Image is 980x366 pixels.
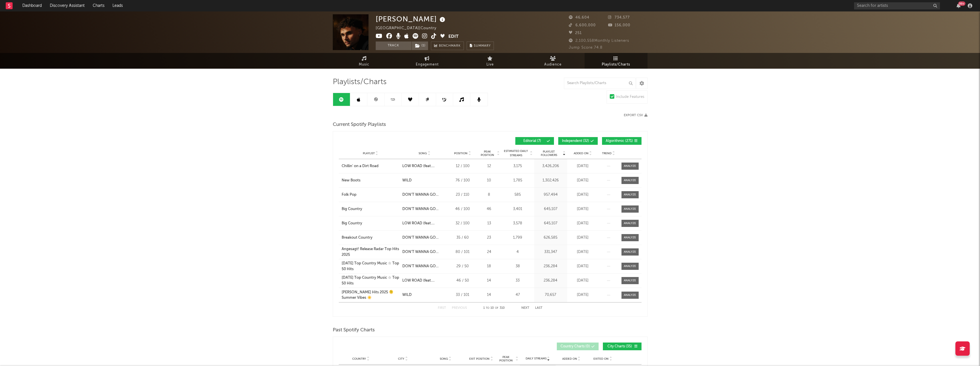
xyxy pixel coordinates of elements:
[569,264,597,269] div: [DATE]
[416,61,439,68] span: Engagement
[478,249,500,255] div: 24
[402,264,447,269] div: DON'T WANNA GO HOME
[450,221,476,226] div: 32 / 100
[333,53,396,69] a: Music
[535,306,543,310] button: Last
[450,235,476,241] div: 35 / 60
[402,292,412,298] div: WILD
[503,235,533,241] div: 1,799
[536,178,566,183] div: 1,302,426
[342,163,399,169] a: Chillin' on a Dirt Road
[503,192,533,198] div: 585
[503,292,533,298] div: 47
[478,206,500,212] div: 46
[569,206,597,212] div: [DATE]
[342,178,361,183] div: New Boots
[448,33,459,40] button: Edit
[624,114,648,117] button: Export CSV
[411,41,428,50] span: ( 1 )
[569,31,582,35] span: 251
[450,292,476,298] div: 33 / 101
[478,278,500,284] div: 14
[585,53,648,69] a: Playlists/Charts
[536,150,562,157] span: Playlist Followers
[561,345,590,348] span: Country Charts ( 0 )
[459,53,522,69] a: Live
[557,343,599,350] button: Country Charts(0)
[497,355,515,362] span: Peak Position
[478,163,500,169] div: 12
[536,292,566,298] div: 70,657
[569,249,597,255] div: [DATE]
[574,152,589,155] span: Added On
[359,61,369,68] span: Music
[376,14,447,24] div: [PERSON_NAME]
[342,246,399,258] a: Angesagt! Release Radar Top Hits 2025
[402,278,447,284] div: LOW ROAD (feat. [PERSON_NAME])
[569,221,597,226] div: [DATE]
[603,343,642,350] button: City Charts(35)
[450,178,476,183] div: 76 / 100
[450,192,476,198] div: 23 / 110
[536,192,566,198] div: 957,494
[854,2,940,9] input: Search for artists
[342,163,379,169] div: Chillin' on a Dirt Road
[536,278,566,284] div: 236,284
[519,139,545,143] span: Editorial ( 7 )
[515,137,554,145] button: Editorial(7)
[602,152,611,155] span: Trend
[503,163,533,169] div: 3,175
[503,149,529,158] span: Estimated Daily Streams
[536,235,566,241] div: 626,585
[495,307,498,309] span: of
[503,264,533,269] div: 38
[957,3,961,8] button: 99+
[608,23,630,27] span: 156,000
[536,264,566,269] div: 236,284
[342,192,399,198] a: Folk Pop
[412,41,428,50] button: (1)
[478,150,496,157] span: Peak Position
[352,357,366,361] span: Country
[450,264,476,269] div: 29 / 50
[607,345,633,348] span: City Charts ( 35 )
[376,25,443,32] div: [GEOGRAPHIC_DATA] | Country
[536,221,566,226] div: 645,107
[569,23,596,27] span: 6,600,000
[342,206,362,212] div: Big Country
[521,306,529,310] button: Next
[608,16,630,19] span: 734,577
[536,249,566,255] div: 331,347
[363,152,375,155] span: Playlist
[450,206,476,212] div: 46 / 100
[440,357,448,361] span: Song
[503,206,533,212] div: 3,401
[478,192,500,198] div: 8
[452,306,467,310] button: Previous
[536,163,566,169] div: 3,426,206
[342,275,399,286] a: [DATE] Top Country Music ☆ Top 50 Hits
[503,278,533,284] div: 33
[478,264,500,269] div: 18
[958,1,965,6] div: 99 +
[342,235,373,241] div: Breakout Country
[333,79,387,86] span: Playlists/Charts
[467,41,494,50] button: Summary
[402,235,447,241] div: DON'T WANNA GO HOME
[478,305,510,312] div: 1 10 310
[486,307,489,309] span: to
[376,41,411,50] button: Track
[342,221,362,226] div: Big Country
[503,249,533,255] div: 4
[503,178,533,183] div: 1,785
[569,192,597,198] div: [DATE]
[342,261,399,272] div: [DATE] Top Country Music ☆ Top 50 Hits
[569,16,589,19] span: 46,604
[402,178,412,183] div: WILD
[454,152,468,155] span: Position
[593,357,609,361] span: Exited On
[569,292,597,298] div: [DATE]
[522,53,585,69] a: Audience
[438,306,446,310] button: First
